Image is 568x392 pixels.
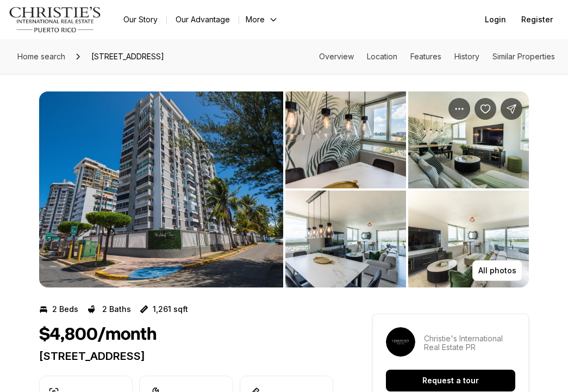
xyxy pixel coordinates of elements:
[239,12,285,27] button: More
[87,48,168,65] span: [STREET_ADDRESS]
[501,98,522,120] button: Share Property: 4123 ISLA VERDE AVE #1703
[478,266,516,275] p: All photos
[13,48,70,65] a: Home search
[319,52,354,61] a: Skip to: Overview
[39,350,333,363] p: [STREET_ADDRESS]
[492,52,555,61] a: Skip to: Similar Properties
[485,15,506,24] span: Login
[285,191,406,287] button: View image gallery
[115,12,166,27] a: Our Story
[448,98,470,120] button: Property options
[478,9,513,30] button: Login
[39,324,157,345] h1: $4,800/month
[39,91,283,287] button: View image gallery
[454,52,479,61] a: Skip to: History
[521,15,553,24] span: Register
[167,12,239,27] a: Our Advantage
[367,52,397,61] a: Skip to: Location
[515,9,559,30] button: Register
[408,191,529,287] button: View image gallery
[17,52,65,61] span: Home search
[102,305,131,314] p: 2 Baths
[153,305,188,314] p: 1,261 sqft
[285,91,529,287] li: 2 of 10
[386,370,515,391] button: Request a tour
[39,91,283,287] li: 1 of 10
[410,52,441,61] a: Skip to: Features
[9,7,102,33] img: logo
[422,376,479,385] p: Request a tour
[475,98,496,120] button: Save Property: 4123 ISLA VERDE AVE #1703
[408,91,529,188] button: View image gallery
[39,91,529,287] div: Listing Photos
[424,334,515,352] p: Christie's International Real Estate PR
[472,260,522,281] button: All photos
[52,305,78,314] p: 2 Beds
[285,91,406,188] button: View image gallery
[319,52,555,61] nav: Page section menu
